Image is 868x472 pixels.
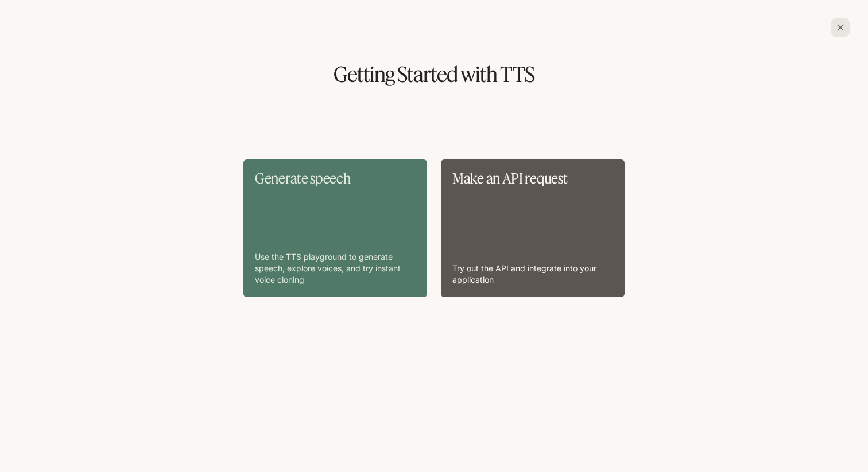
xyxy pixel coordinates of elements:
a: Make an API requestTry out the API and integrate into your application [441,159,625,297]
p: Make an API request [452,171,613,186]
h1: Getting Started with TTS [18,64,850,85]
a: Generate speechUse the TTS playground to generate speech, explore voices, and try instant voice c... [243,159,427,297]
p: Try out the API and integrate into your application [452,263,613,286]
p: Use the TTS playground to generate speech, explore voices, and try instant voice cloning [255,251,416,286]
p: Generate speech [255,171,416,186]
